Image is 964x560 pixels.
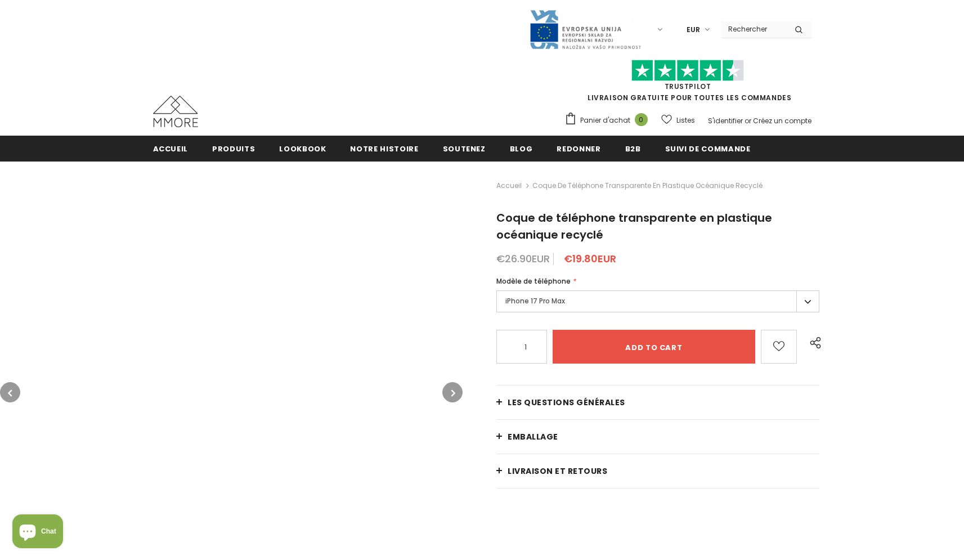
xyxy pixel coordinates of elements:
input: Search Site [721,21,786,37]
a: Accueil [496,179,522,192]
span: Les questions générales [508,397,625,408]
a: Les questions générales [496,386,819,419]
img: Javni Razpis [529,9,642,50]
a: B2B [625,136,641,161]
a: EMBALLAGE [496,420,819,454]
a: Livraison et retours [496,454,819,488]
label: iPhone 17 Pro Max [496,290,819,312]
span: EUR [687,24,700,35]
a: Blog [510,136,533,161]
span: EMBALLAGE [508,431,558,442]
span: Redonner [557,144,600,154]
span: Accueil [153,144,189,154]
span: Suivi de commande [665,144,751,154]
input: Add to cart [553,330,755,364]
span: Coque de téléphone transparente en plastique océanique recyclé [496,210,772,243]
span: Modèle de téléphone [496,276,571,286]
a: Créez un compte [753,116,811,126]
span: 0 [635,113,648,126]
span: LIVRAISON GRATUITE POUR TOUTES LES COMMANDES [564,65,811,102]
span: €19.80EUR [564,252,616,266]
a: Lookbook [279,136,326,161]
span: Livraison et retours [508,465,607,477]
a: soutenez [443,136,486,161]
span: B2B [625,144,641,154]
span: Panier d'achat [580,115,630,126]
span: Listes [676,115,695,126]
a: Javni Razpis [529,24,642,34]
span: €26.90EUR [496,252,550,266]
img: Cas MMORE [153,96,198,127]
a: Listes [661,110,695,130]
a: Panier d'achat 0 [564,112,653,129]
a: Produits [212,136,255,161]
span: Blog [510,144,533,154]
span: Coque de téléphone transparente en plastique océanique recyclé [532,179,763,192]
inbox-online-store-chat: Shopify online store chat [9,514,66,551]
a: Redonner [557,136,600,161]
span: soutenez [443,144,486,154]
a: TrustPilot [665,82,711,91]
a: Suivi de commande [665,136,751,161]
span: Notre histoire [350,144,418,154]
img: Faites confiance aux étoiles pilotes [631,60,744,82]
a: Notre histoire [350,136,418,161]
span: Produits [212,144,255,154]
a: S'identifier [708,116,743,126]
span: Lookbook [279,144,326,154]
a: Accueil [153,136,189,161]
span: or [745,116,751,126]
